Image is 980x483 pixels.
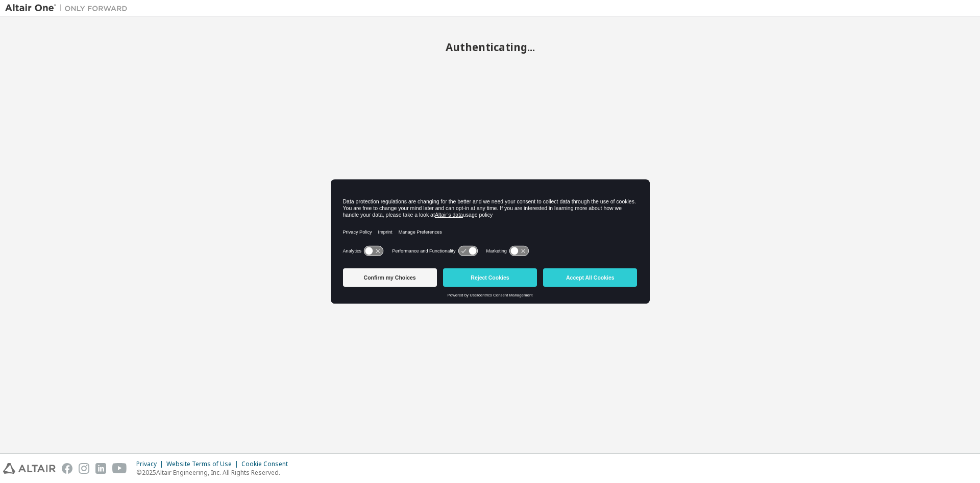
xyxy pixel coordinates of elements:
[136,460,166,468] div: Privacy
[166,460,241,468] div: Website Terms of Use
[5,3,133,13] img: Altair One
[62,463,72,474] img: facebook.svg
[136,468,294,477] p: © 2025 Altair Engineering, Inc. All Rights Reserved.
[3,463,56,474] img: altair_logo.svg
[95,463,106,474] img: linkedin.svg
[5,40,975,54] h2: Authenticating...
[79,463,89,474] img: instagram.svg
[112,463,127,474] img: youtube.svg
[241,460,294,468] div: Cookie Consent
